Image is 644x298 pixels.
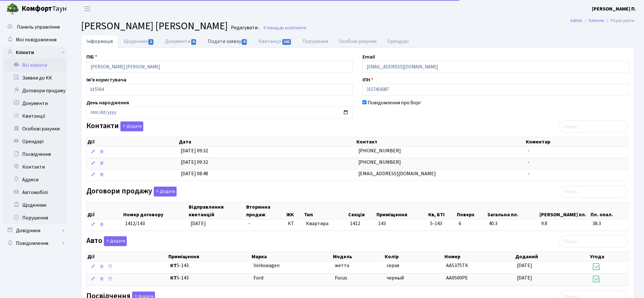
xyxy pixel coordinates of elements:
span: Панель управління [17,24,60,31]
th: Секція [348,203,376,219]
th: Угода [590,252,629,261]
th: Колір [384,252,444,261]
span: 5-143 [170,262,248,269]
span: [DATE] [191,220,206,227]
small: Редагувати . [230,25,260,31]
a: Квитанції [253,35,297,48]
b: [PERSON_NAME] П. [592,5,636,12]
th: Кв, БТІ [428,203,456,219]
a: [PERSON_NAME] П. [592,5,636,13]
label: Договори продажу [86,187,177,197]
a: Додати [119,121,143,132]
span: Volkswagen [254,262,280,269]
span: - [528,147,530,154]
button: Контакти [120,121,143,131]
span: черный [387,274,404,281]
a: Панель управління [3,21,67,33]
a: Щоденник [3,199,67,211]
span: 9.8 [541,220,587,227]
th: Дії [87,137,179,146]
b: КТ [170,274,177,281]
button: Авто [104,236,127,246]
nav: breadcrumb [561,14,644,27]
th: Марка [251,252,332,261]
button: Переключити навігацію [79,3,95,14]
span: Ford [254,274,263,281]
th: Дії [87,252,168,261]
th: Загальна пл. [487,203,539,219]
label: Email [363,53,375,61]
span: Клієнти [292,25,306,31]
a: Порушення [3,211,67,224]
a: Особові рахунки [334,35,382,48]
span: 40.3 [489,220,536,227]
a: Особові рахунки [3,122,67,135]
span: [DATE] [517,262,532,269]
a: Автомобілі [3,186,67,199]
li: Редагувати [604,17,634,24]
span: 9 [242,39,247,45]
b: КТ [170,262,177,269]
a: Інформація [81,35,118,48]
th: Дії [87,203,123,219]
span: 2 [148,39,153,45]
a: Контакти [3,161,67,173]
span: 5-143 [430,220,453,227]
th: Доданий [515,252,590,261]
th: Дата [179,137,356,146]
label: Повідомлення про борг [368,99,421,107]
a: Всі клієнти [3,59,67,72]
a: Подати заявку [202,35,253,48]
a: Назад до всіхКлієнти [263,25,306,31]
span: 6 [191,39,196,45]
span: КТ [288,220,301,227]
span: [DATE] 08:48 [181,170,208,177]
span: 142 [282,39,291,45]
img: logo.png [6,3,19,15]
span: 6 [459,220,484,227]
span: [EMAIL_ADDRESS][DOMAIN_NAME] [358,170,436,177]
span: Focus [335,274,347,281]
th: Модель [333,252,384,261]
th: Номер договору [123,203,188,219]
a: Квитанції [3,110,67,122]
th: Приміщення [376,203,428,219]
span: - [528,159,530,166]
span: 5-143 [170,274,248,282]
span: [DATE] [517,274,532,281]
span: жетта [335,262,349,269]
a: Admin [571,17,582,24]
a: Повідомлення [3,237,67,250]
span: - [528,170,530,177]
th: Тип [303,203,348,219]
span: 1412/143 [125,220,145,227]
span: 38.3 [593,220,626,227]
span: [DATE] 09:32 [181,147,208,154]
a: Мої повідомлення [3,33,67,46]
a: Додати [152,185,177,197]
th: Приміщення [168,252,251,261]
label: Авто [86,236,127,246]
th: Пл. опал. [590,203,629,219]
button: Договори продажу [154,187,177,197]
label: ІПН [363,76,373,84]
a: Договори продажу [3,84,67,97]
label: День народження [86,99,129,107]
span: Таун [22,3,67,14]
span: [PHONE_NUMBER] [358,159,401,166]
a: Довідники [3,224,67,237]
a: Заявки до КК [3,72,67,84]
span: - [248,220,250,227]
th: Вторинна продаж [246,203,286,219]
th: Номер [444,252,515,261]
input: Пошук... [559,186,628,198]
label: Ім'я користувача [86,76,126,84]
span: [PHONE_NUMBER] [358,147,401,154]
span: серая [387,262,399,269]
a: Адреси [3,173,67,186]
span: Мої повідомлення [16,36,57,43]
span: АА0500РЕ [446,274,468,281]
span: Квартира [306,220,345,227]
span: [PERSON_NAME] [PERSON_NAME] [81,19,228,33]
b: Комфорт [22,3,52,14]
